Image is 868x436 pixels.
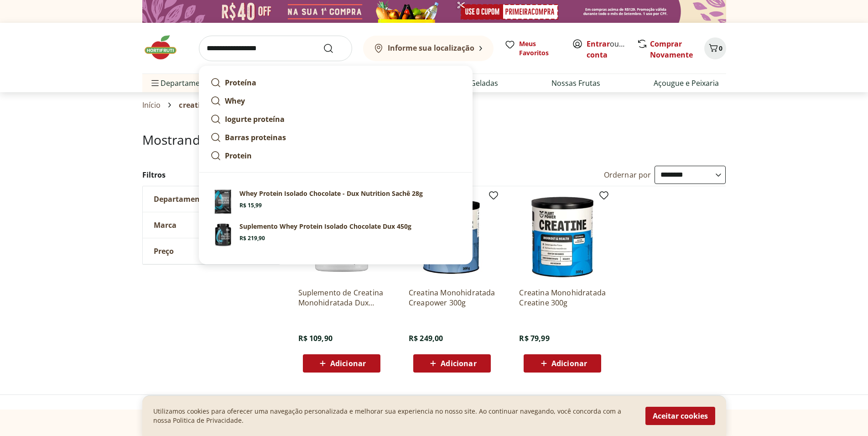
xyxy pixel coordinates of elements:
strong: Iogurte proteína [225,114,285,124]
a: Creatina Monohidratada Creatine 300g [519,288,606,308]
a: PrincipalWhey Protein Isolado Chocolate - Dux Nutrition Sachê 28gR$ 15,99 [207,185,465,218]
a: Nossas Frutas [551,78,600,89]
a: Iogurte proteína [207,110,465,128]
span: R$ 15,99 [239,202,262,209]
span: R$ 219,90 [239,235,265,242]
a: Início [142,101,161,109]
span: Marca [154,221,177,230]
img: Principal [210,189,236,215]
span: Adicionar [551,360,587,367]
a: Whey [207,92,465,110]
img: Principal [210,222,236,247]
a: Açougue e Peixaria [654,78,719,89]
a: Entrar [587,39,610,49]
img: Creatina Monohidratada Creatine 300g [519,194,606,280]
p: Whey Protein Isolado Chocolate - Dux Nutrition Sachê 28g [239,189,423,198]
span: Adicionar [330,360,366,367]
strong: Whey [225,96,245,106]
span: Departamento [154,194,208,204]
a: PrincipalSuplemento Whey Protein Isolado Chocolate Dux 450gR$ 219,90 [207,218,465,251]
a: Barras proteinas [207,128,465,147]
span: Meus Favoritos [519,39,561,58]
span: R$ 249,00 [409,333,443,343]
strong: Proteína [225,78,256,88]
button: Aceitar cookies [645,407,715,425]
b: Informe sua localização [388,43,474,53]
img: Hortifruti [142,34,188,61]
button: Marca [143,212,280,238]
span: ou [587,38,627,60]
span: Departamentos [150,72,215,94]
input: search [199,36,352,61]
span: Adicionar [441,360,476,367]
span: R$ 79,99 [519,333,549,343]
label: Ordernar por [604,170,651,180]
a: Meus Favoritos [504,39,561,58]
button: Adicionar [524,354,601,373]
a: Comprar Novamente [650,39,693,60]
a: Creatina Monohidratada Creapower 300g [409,288,495,308]
span: 0 [719,44,722,53]
a: Protein [207,147,465,165]
strong: Barras proteinas [225,132,286,142]
button: Carrinho [704,37,726,59]
button: Submit Search [323,43,345,54]
button: Preço [143,238,280,264]
strong: Protein [225,151,252,161]
p: Utilizamos cookies para oferecer uma navegação personalizada e melhorar sua experiencia no nosso ... [153,407,634,425]
a: Criar conta [587,39,637,60]
button: Departamento [143,186,280,212]
span: Preço [154,247,174,256]
button: Adicionar [303,354,380,373]
a: Suplemento de Creatina Monohidratada Dux 300g [298,288,385,308]
button: Informe sua localização [363,36,494,61]
button: Menu [150,72,161,94]
span: creatina [179,101,210,109]
span: R$ 109,90 [298,333,333,343]
button: Adicionar [413,354,491,373]
p: Suplemento Whey Protein Isolado Chocolate Dux 450g [239,222,411,231]
h2: Filtros [142,166,280,184]
h1: Mostrando resultados para: [142,132,726,147]
a: Proteína [207,74,465,92]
